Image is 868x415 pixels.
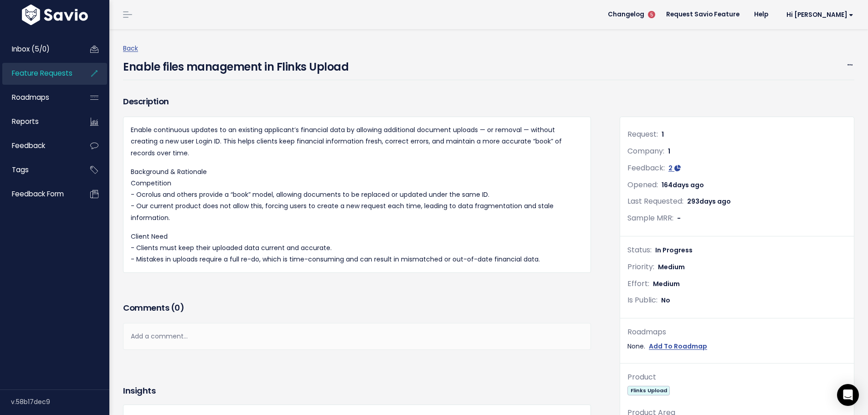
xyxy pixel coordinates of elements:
[123,54,349,75] h4: Enable files management in Flinks Upload
[627,163,665,173] span: Feedback:
[649,341,707,352] a: Add To Roadmap
[12,44,50,54] span: Inbox (5/0)
[2,159,76,180] a: Tags
[627,129,658,139] span: Request:
[627,245,652,255] span: Status:
[699,197,731,206] span: days ago
[131,166,583,224] p: Background & Rationale Competition - Ocrolus and others provide a “book” model, allowing document...
[653,279,680,288] span: Medium
[668,164,673,173] span: 2
[2,111,76,132] a: Reports
[12,165,29,174] span: Tags
[668,147,670,156] span: 1
[608,11,644,18] span: Changelog
[627,326,847,339] div: Roadmaps
[673,180,704,190] span: days ago
[627,371,847,384] div: Product
[123,384,155,397] h3: Insights
[123,323,591,350] div: Add a comment...
[627,341,847,352] div: None.
[2,87,76,108] a: Roadmaps
[627,179,658,190] span: Opened:
[627,261,654,272] span: Priority:
[627,213,673,223] span: Sample MRR:
[2,63,76,84] a: Feature Requests
[662,180,704,190] span: 164
[12,68,72,78] span: Feature Requests
[11,390,109,414] div: v.58b17dec9
[659,8,747,21] a: Request Savio Feature
[668,164,681,173] a: 2
[837,384,859,406] div: Open Intercom Messenger
[131,231,583,266] p: Client Need - Clients must keep their uploaded data current and accurate. - Mistakes in uploads r...
[12,92,49,102] span: Roadmaps
[175,302,180,313] span: 0
[747,8,776,21] a: Help
[677,214,681,223] span: -
[655,246,693,255] span: In Progress
[12,141,45,150] span: Feedback
[662,130,664,139] span: 1
[123,44,138,53] a: Back
[648,11,655,18] span: 5
[20,5,90,25] img: logo-white.9d6f32f41409.svg
[12,189,64,199] span: Feedback form
[2,135,76,156] a: Feedback
[2,39,76,60] a: Inbox (5/0)
[2,184,76,205] a: Feedback form
[627,386,670,395] span: Flinks Upload
[776,8,861,22] a: Hi [PERSON_NAME]
[123,302,591,314] h3: Comments ( )
[627,295,657,305] span: Is Public:
[12,117,39,126] span: Reports
[123,95,591,108] h3: Description
[687,197,731,206] span: 293
[627,146,664,156] span: Company:
[131,124,583,159] p: Enable continuous updates to an existing applicant’s financial data by allowing additional docume...
[658,262,685,272] span: Medium
[786,11,853,18] span: Hi [PERSON_NAME]
[627,278,649,289] span: Effort:
[627,196,683,206] span: Last Requested:
[661,296,670,305] span: No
